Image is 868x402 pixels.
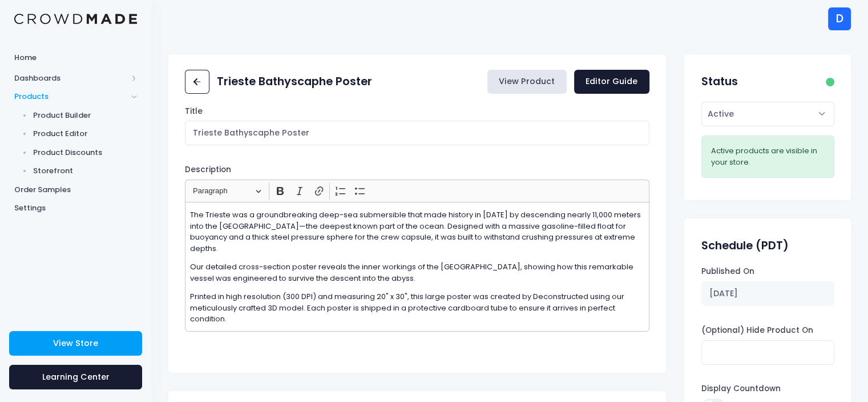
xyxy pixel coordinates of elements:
div: Editor toolbar [185,180,649,202]
div: Active products are visible in your store. [711,145,825,168]
h2: Trieste Bathyscaphe Poster [217,75,372,88]
a: Learning Center [9,365,142,389]
p: The Trieste was a groundbreaking deep-sea submersible that made history in [DATE] by descending n... [190,209,644,254]
img: Logo [14,14,137,25]
span: Product Discounts [33,147,138,158]
p: Printed in high resolution (300 DPI) and measuring 20" x 30", this large poster was created by De... [190,291,644,325]
label: Display Countdown [701,383,781,395]
span: Home [14,52,137,63]
span: Products [14,91,127,102]
span: Dashboards [14,73,127,84]
span: View Store [53,337,98,349]
label: Published On [701,266,754,277]
a: View Store [9,331,142,356]
a: View Product [487,70,567,94]
label: (Optional) Hide Product On [701,325,813,336]
span: Learning Center [42,371,110,383]
button: Paragraph [188,182,267,200]
span: Product Builder [33,110,138,121]
span: Order Samples [14,184,137,196]
p: Our detailed cross-section poster reveals the inner workings of the [GEOGRAPHIC_DATA], showing ho... [190,261,644,284]
a: Editor Guide [574,70,649,94]
div: D [828,7,851,30]
span: Product Editor [33,128,138,140]
span: Settings [14,202,137,214]
span: Paragraph [193,184,252,198]
label: Title [185,106,203,117]
h2: Schedule (PDT) [701,239,789,252]
label: Description [185,164,231,176]
h2: Status [701,75,738,88]
div: Rich Text Editor, main [185,202,649,332]
span: Storefront [33,165,138,177]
